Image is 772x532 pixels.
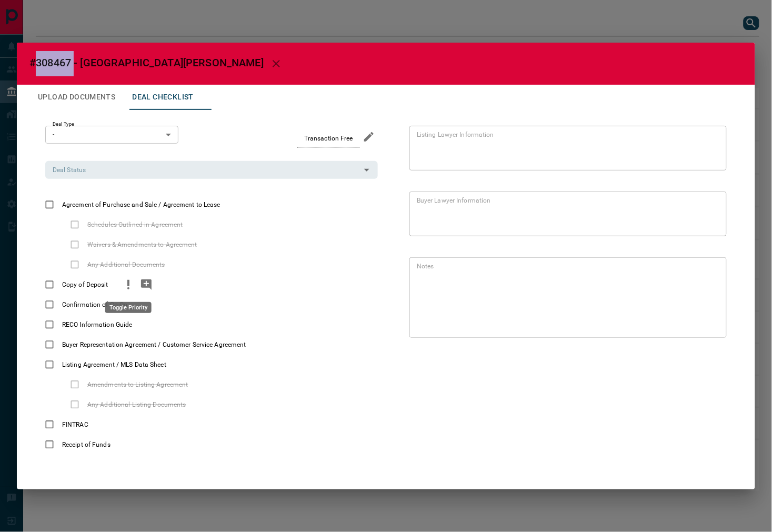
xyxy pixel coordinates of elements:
span: Listing Agreement / MLS Data Sheet [59,360,169,369]
span: Any Additional Listing Documents [85,400,189,409]
span: #308467 - [GEOGRAPHIC_DATA][PERSON_NAME] [29,56,264,69]
span: Receipt of Funds [59,440,113,449]
span: Buyer Representation Agreement / Customer Service Agreement [59,340,249,349]
span: Any Additional Documents [85,260,168,269]
span: Amendments to Listing Agreement [85,380,191,389]
textarea: text field [417,196,715,232]
button: edit [360,128,378,146]
label: Deal Type [53,121,74,128]
button: Deal Checklist [124,85,202,110]
span: FINTRAC [59,420,91,429]
span: Schedules Outlined in Agreement [85,220,186,229]
button: Open [359,163,374,177]
div: Toggle Priority [105,302,152,313]
span: Agreement of Purchase and Sale / Agreement to Lease [59,200,223,209]
span: RECO Information Guide [59,320,135,329]
span: Copy of Deposit [59,280,111,289]
button: add note [137,275,155,295]
textarea: text field [417,130,715,166]
textarea: text field [417,262,715,333]
span: Waivers & Amendments to Agreement [85,240,200,249]
span: Confirmation of Co-Op [59,300,130,309]
div: - [45,126,178,144]
button: priority [119,275,137,295]
button: Upload Documents [29,85,124,110]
